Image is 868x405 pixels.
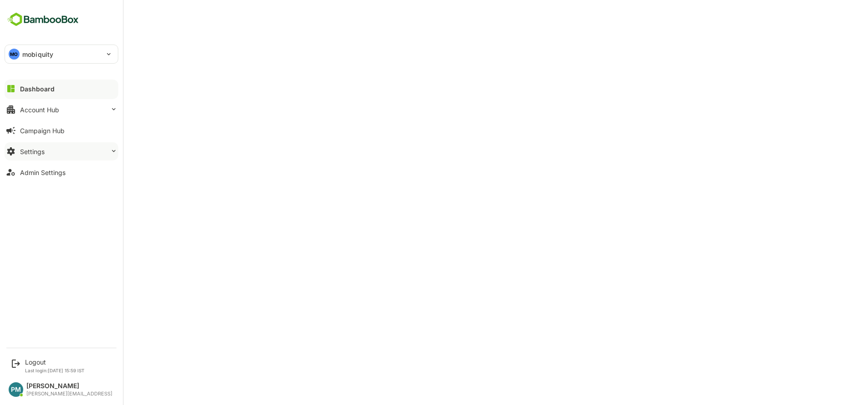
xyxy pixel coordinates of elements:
[9,49,20,60] div: MO
[25,368,85,373] p: Last login: [DATE] 15:59 IST
[26,382,112,390] div: [PERSON_NAME]
[20,106,59,114] div: Account Hub
[20,148,45,155] div: Settings
[5,80,118,98] button: Dashboard
[26,391,112,397] div: [PERSON_NAME][EMAIL_ADDRESS]
[20,169,66,176] div: Admin Settings
[5,163,118,181] button: Admin Settings
[22,50,53,59] p: mobiquity
[5,11,81,28] img: BambooboxFullLogoMark.5f36c76dfaba33ec1ec1367b70bb1252.svg
[5,142,118,160] button: Settings
[25,358,85,366] div: Logout
[5,45,118,63] div: MOmobiquity
[20,85,55,93] div: Dashboard
[9,382,23,397] div: PM
[5,100,118,119] button: Account Hub
[20,127,65,135] div: Campaign Hub
[5,121,118,140] button: Campaign Hub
